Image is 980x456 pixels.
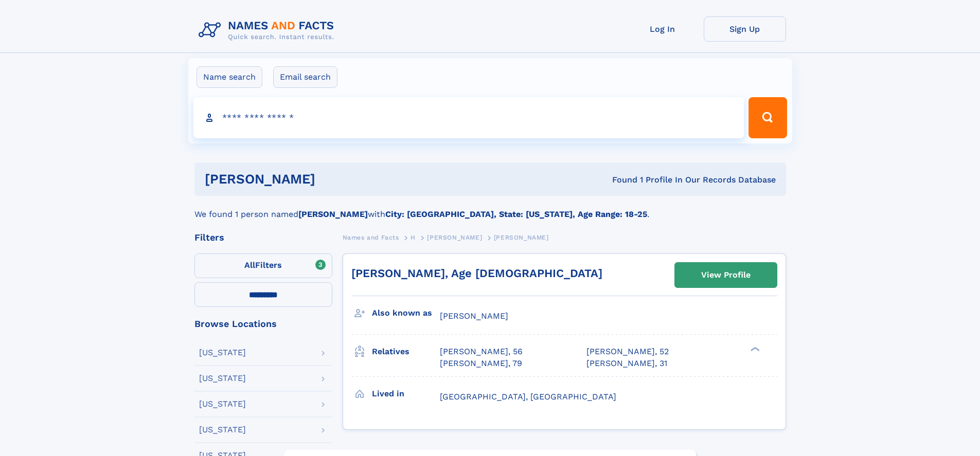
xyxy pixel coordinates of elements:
[194,196,786,221] div: We found 1 person named with .
[586,358,667,369] a: [PERSON_NAME], 31
[749,97,787,138] button: Search Button
[372,385,440,403] h3: Lived in
[701,263,751,287] div: View Profile
[427,234,482,241] span: [PERSON_NAME]
[197,66,262,88] label: Name search
[194,253,332,278] label: Filters
[411,231,416,244] a: H
[440,346,523,357] a: [PERSON_NAME], 56
[194,233,332,242] div: Filters
[199,426,246,434] div: [US_STATE]
[194,16,343,44] img: Logo Names and Facts
[194,319,332,329] div: Browse Locations
[372,304,440,322] h3: Also known as
[440,311,508,321] span: [PERSON_NAME]
[385,209,647,219] b: City: [GEOGRAPHIC_DATA], State: [US_STATE], Age Range: 18-25
[351,267,602,280] a: [PERSON_NAME], Age [DEMOGRAPHIC_DATA]
[748,346,760,353] div: ❯
[199,349,246,357] div: [US_STATE]
[494,234,549,241] span: [PERSON_NAME]
[440,358,522,369] a: [PERSON_NAME], 79
[199,400,246,408] div: [US_STATE]
[621,16,704,42] a: Log In
[675,263,777,287] a: View Profile
[464,174,776,186] div: Found 1 Profile In Our Records Database
[193,97,744,138] input: search input
[343,231,399,244] a: Names and Facts
[372,343,440,360] h3: Relatives
[586,346,669,357] a: [PERSON_NAME], 52
[704,16,786,42] a: Sign Up
[205,173,464,186] h1: [PERSON_NAME]
[440,392,616,402] span: [GEOGRAPHIC_DATA], [GEOGRAPHIC_DATA]
[298,209,368,219] b: [PERSON_NAME]
[199,374,246,382] div: [US_STATE]
[244,260,255,270] span: All
[427,231,482,244] a: [PERSON_NAME]
[273,66,337,88] label: Email search
[411,234,416,241] span: H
